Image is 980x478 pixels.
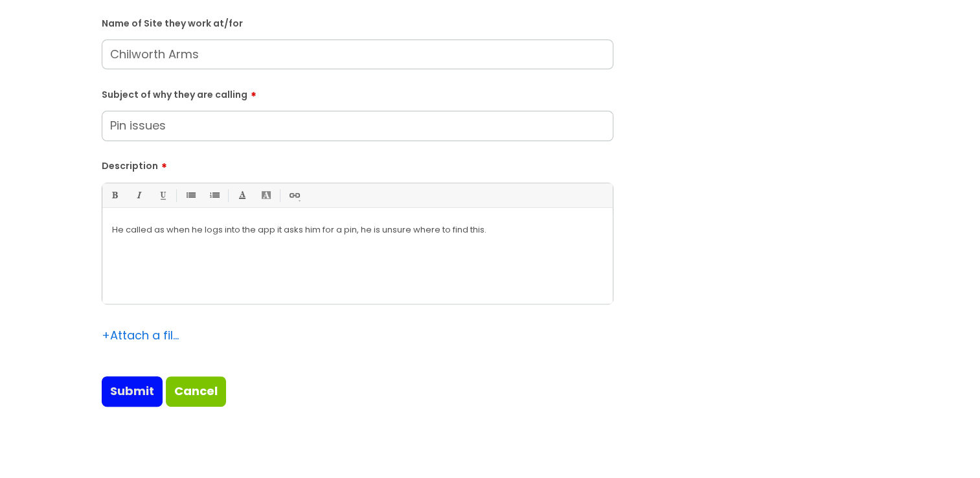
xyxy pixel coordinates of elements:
p: He called as when he logs into the app it asks him for a pin, he is unsure where to find this. [112,224,603,236]
label: Name of Site they work at/for [102,16,613,29]
a: 1. Ordered List (Ctrl-Shift-8) [206,187,222,203]
div: Attach a file [102,325,179,346]
a: Font Color [234,187,250,203]
input: Submit [102,376,163,406]
a: Bold (Ctrl-B) [106,187,122,203]
a: Back Color [258,187,274,203]
a: • Unordered List (Ctrl-Shift-7) [182,187,198,203]
label: Subject of why they are calling [102,85,613,100]
a: Underline(Ctrl-U) [154,187,170,203]
a: Link [286,187,302,203]
a: Cancel [166,376,226,406]
a: Italic (Ctrl-I) [130,187,146,203]
label: Description [102,156,613,172]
